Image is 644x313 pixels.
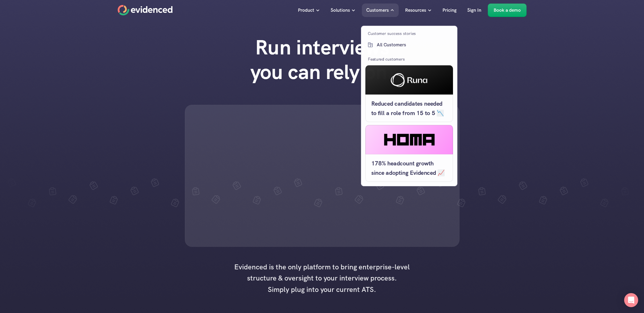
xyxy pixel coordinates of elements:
p: Pricing [442,6,456,14]
p: Solutions [331,6,350,14]
a: 178% headcount growth since adopting Evidenced 📈 [365,125,453,182]
a: Reduced candidates needed to fill a role from 15 to 5 📉 [365,65,453,122]
p: Customer success stories [368,30,416,37]
a: Book a demo [488,4,527,17]
a: Pricing [438,4,461,17]
a: Home [118,5,173,16]
p: Customers [366,6,389,14]
h1: Run interviews you can rely on. [239,35,405,84]
h5: Reduced candidates needed to fill a role from 15 to 5 📉 [371,99,447,118]
p: Resources [405,6,426,14]
p: All Customers [377,41,452,49]
a: All Customers [365,40,453,50]
a: Sign In [463,4,486,17]
div: Open Intercom Messenger [624,293,638,307]
h4: Evidenced is the only platform to bring enterprise-level structure & oversight to your interview ... [232,261,413,295]
p: Product [298,6,314,14]
h5: 178% headcount growth since adopting Evidenced 📈 [371,159,447,177]
p: Book a demo [494,6,521,14]
p: Sign In [467,6,481,14]
p: Featured customers [368,56,405,62]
